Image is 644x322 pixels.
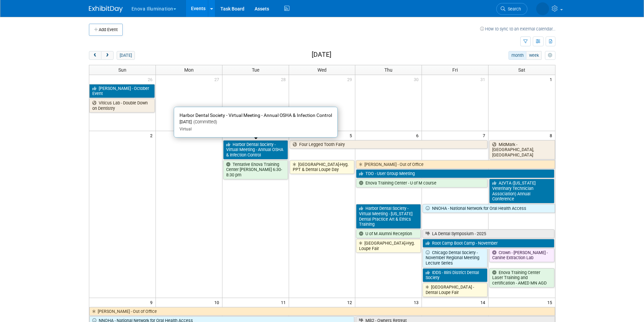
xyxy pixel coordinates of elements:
div: [DATE] [180,119,332,125]
span: 13 [413,298,422,306]
a: Tentative Enova Training Center [PERSON_NAME] 6:30-8:30 pm [223,160,288,179]
a: LA Dental Symposium - 2025 [423,229,554,238]
a: Four Legged Tooth Fairy [290,140,488,149]
a: Enova Training Center Laser Training and certification - AMED MN AGD [489,268,554,288]
span: Fri [452,67,458,73]
span: 29 [347,75,355,83]
img: ExhibitDay [89,6,123,13]
span: (Committed) [192,119,217,124]
a: NNOHA - National Network for Oral Health Access [423,204,555,213]
img: Sarah Swinick [536,2,549,15]
a: [PERSON_NAME] - Out of Office [89,307,555,316]
a: AzVTA ([US_STATE] Veterinary Technician Association) Annual Conference [489,179,554,203]
span: Search [505,6,521,11]
i: Personalize Calendar [548,53,552,58]
button: month [508,51,526,60]
span: 2 [149,131,156,140]
a: Crown - [PERSON_NAME] - Canine Extraction Lab [489,248,554,262]
span: 28 [280,75,289,83]
a: [PERSON_NAME] - October Event [89,84,155,98]
button: myCustomButton [545,51,555,60]
a: [GEOGRAPHIC_DATA] - Dental Loupe Fair [423,283,487,297]
button: prev [89,51,101,60]
span: 1 [549,75,555,83]
a: Chicago Dental Society - November Regional Meeting Lecture Series [423,248,487,268]
span: 30 [413,75,422,83]
span: 26 [147,75,156,83]
span: Tue [252,67,259,73]
span: 14 [480,298,488,306]
a: Enova Training Center - U of M course [356,179,487,188]
button: [DATE] [117,51,135,60]
a: Root Camp Boot Camp - November [423,239,554,248]
span: 27 [214,75,222,83]
a: Search [496,3,527,15]
span: 15 [547,298,555,306]
span: Wed [317,67,327,73]
button: next [101,51,114,60]
a: TDO - User Group Meeting [356,169,554,178]
a: Harbor Dental Society - Virtual Meeting - Annual OSHA & Infection Control [223,140,288,159]
button: Add Event [89,24,123,36]
span: 12 [347,298,355,306]
span: 10 [214,298,222,306]
span: Harbor Dental Society - Virtual Meeting - Annual OSHA & Infection Control [180,113,332,118]
span: Sun [118,67,126,73]
span: 6 [415,131,422,140]
span: Thu [384,67,392,73]
span: 31 [480,75,488,83]
button: week [526,51,542,60]
a: Viticus Lab - Double Down on Dentistry [89,99,155,113]
a: U of M Alumni Reception [356,229,421,238]
a: [GEOGRAPHIC_DATA]-Hyg. PPT & Dental Loupe Day [290,160,355,174]
span: 5 [349,131,355,140]
h2: [DATE] [312,51,331,58]
span: 7 [482,131,488,140]
span: Mon [184,67,194,73]
a: [GEOGRAPHIC_DATA]-Hyg. Loupe Fair [356,239,421,253]
span: Sat [518,67,525,73]
span: Virtual [180,127,192,131]
span: 9 [149,298,156,306]
a: How to sync to an external calendar... [480,26,555,31]
span: 11 [280,298,289,306]
a: Harbor Dental Society - Virtual Meeting - [US_STATE] Dental Practice Art & Ethics Training [356,204,421,229]
a: MidMark - [GEOGRAPHIC_DATA], [GEOGRAPHIC_DATA] [489,140,555,159]
a: IDDS - Illini District Dental Society [423,268,487,282]
span: 8 [549,131,555,140]
a: [PERSON_NAME] - Out of Office [356,160,555,169]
